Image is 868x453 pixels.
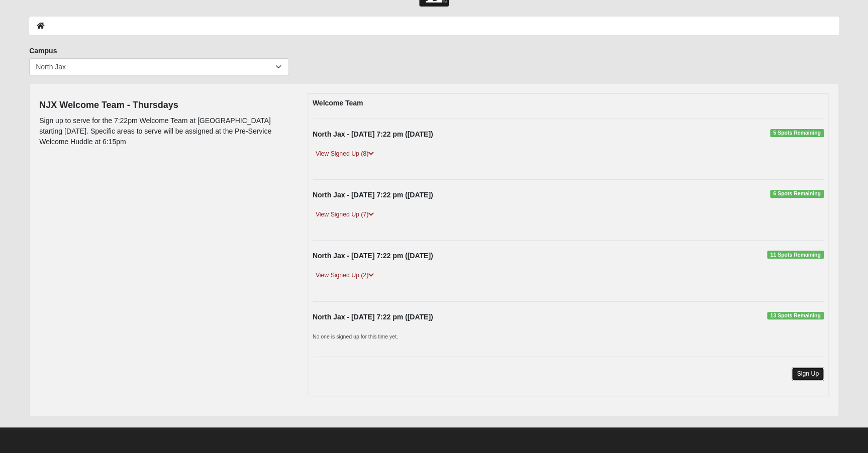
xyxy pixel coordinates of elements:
[39,100,293,111] h4: NJX Welcome Team - Thursdays
[313,191,433,199] strong: North Jax - [DATE] 7:22 pm ([DATE])
[313,333,398,339] small: No one is signed up for this time yet.
[313,149,377,159] a: View Signed Up (8)
[770,129,824,137] span: 5 Spots Remaining
[313,209,377,220] a: View Signed Up (7)
[792,367,824,381] a: Sign Up
[313,313,433,321] strong: North Jax - [DATE] 7:22 pm ([DATE])
[313,252,433,260] strong: North Jax - [DATE] 7:22 pm ([DATE])
[313,130,433,138] strong: North Jax - [DATE] 7:22 pm ([DATE])
[767,312,824,320] span: 13 Spots Remaining
[313,270,377,281] a: View Signed Up (2)
[39,116,293,147] p: Sign up to serve for the 7:22pm Welcome Team at [GEOGRAPHIC_DATA] starting [DATE]. Specific areas...
[29,46,57,56] label: Campus
[313,99,363,107] strong: Welcome Team
[770,190,824,198] span: 6 Spots Remaining
[767,251,824,259] span: 11 Spots Remaining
